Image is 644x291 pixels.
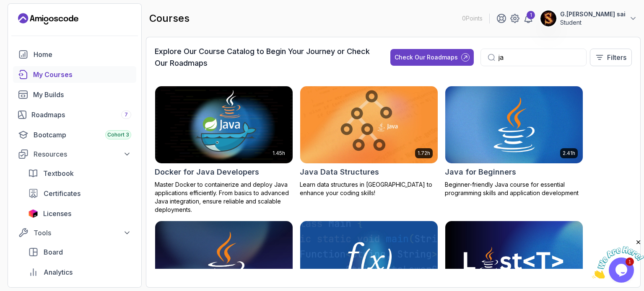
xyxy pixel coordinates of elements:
img: Docker for Java Developers card [155,86,293,163]
div: My Courses [33,70,131,80]
a: 1 [523,13,533,23]
p: Learn data structures in [GEOGRAPHIC_DATA] to enhance your coding skills! [300,180,438,197]
p: 0 Points [462,14,483,23]
a: certificates [23,185,136,202]
div: Roadmaps [31,110,131,120]
img: Java for Beginners card [445,86,583,163]
p: Master Docker to containerize and deploy Java applications efficiently. From basics to advanced J... [155,180,293,214]
h2: Docker for Java Developers [155,166,259,178]
iframe: chat widget [592,239,644,278]
span: Cohort 3 [107,131,129,138]
button: Tools [13,225,136,240]
div: Check Our Roadmaps [395,53,458,62]
h2: Java for Beginners [445,166,516,178]
a: bootcamp [13,126,136,143]
div: Tools [34,228,131,238]
p: 1.72h [418,150,430,157]
span: Certificates [44,188,80,198]
a: analytics [23,264,136,281]
a: board [23,244,136,260]
button: Filters [590,49,632,66]
h2: Java Data Structures [300,166,379,178]
p: 1.45h [273,150,285,157]
p: 2.41h [563,150,575,157]
div: Resources [34,149,131,159]
button: user profile imageG.[PERSON_NAME] saiStudent [540,10,637,27]
a: home [13,46,136,63]
span: Analytics [44,267,73,277]
p: Filters [607,52,626,62]
div: My Builds [33,90,131,100]
a: Docker for Java Developers card1.45hDocker for Java DevelopersMaster Docker to containerize and d... [155,86,293,214]
h2: courses [149,12,190,25]
a: textbook [23,165,136,182]
a: roadmaps [13,106,136,123]
button: Check Our Roadmaps [390,49,474,66]
span: Board [44,247,63,257]
p: Beginner-friendly Java course for essential programming skills and application development [445,180,583,197]
div: Bootcamp [34,130,131,140]
img: user profile image [540,10,556,26]
p: G.[PERSON_NAME] sai [560,10,626,18]
a: courses [13,66,136,83]
a: builds [13,86,136,103]
a: licenses [23,205,136,222]
img: jetbrains icon [28,209,38,218]
div: 1 [527,11,535,19]
span: Textbook [43,168,74,178]
div: Home [34,49,131,59]
input: Search... [499,52,579,62]
button: Resources [13,147,136,162]
a: Landing page [18,12,78,26]
p: Student [560,18,626,27]
h3: Explore Our Course Catalog to Begin Your Journey or Check Our Roadmaps [155,46,375,69]
a: Java Data Structures card1.72hJava Data StructuresLearn data structures in [GEOGRAPHIC_DATA] to e... [300,86,438,197]
span: 7 [125,111,128,118]
a: Java for Beginners card2.41hJava for BeginnersBeginner-friendly Java course for essential program... [445,86,583,197]
span: Licenses [43,209,71,219]
img: Java Data Structures card [300,86,438,163]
